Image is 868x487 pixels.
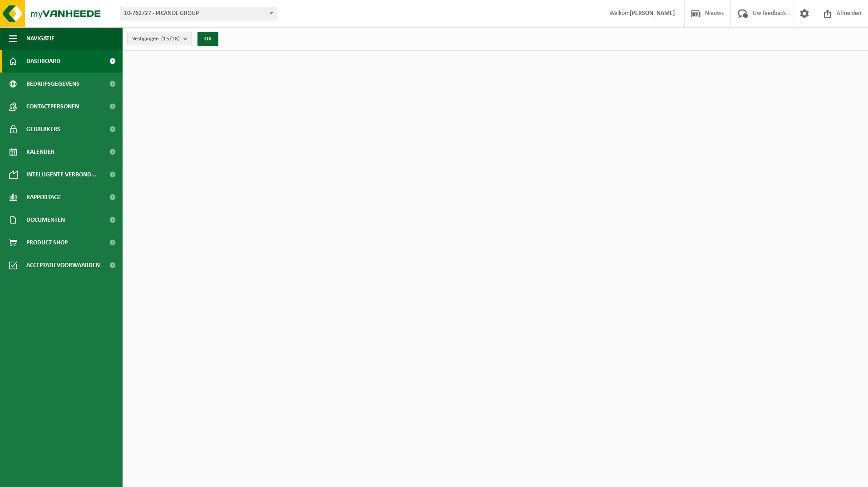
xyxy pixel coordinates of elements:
span: Rapportage [26,186,61,209]
button: OK [197,32,218,46]
span: Contactpersonen [26,95,79,118]
span: 10-762727 - PICANOL GROUP [120,7,276,20]
span: Vestigingen [132,32,180,46]
span: Intelligente verbond... [26,163,97,186]
span: Product Shop [26,231,68,254]
span: Acceptatievoorwaarden [26,254,100,277]
count: (15/18) [161,36,180,42]
button: Vestigingen(15/18) [127,32,192,45]
strong: [PERSON_NAME] [630,10,675,17]
span: 10-762727 - PICANOL GROUP [120,7,276,20]
span: Documenten [26,209,65,231]
span: Kalender [26,141,54,163]
span: Navigatie [26,27,54,50]
span: Gebruikers [26,118,60,141]
span: Dashboard [26,50,60,73]
span: Bedrijfsgegevens [26,73,79,95]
